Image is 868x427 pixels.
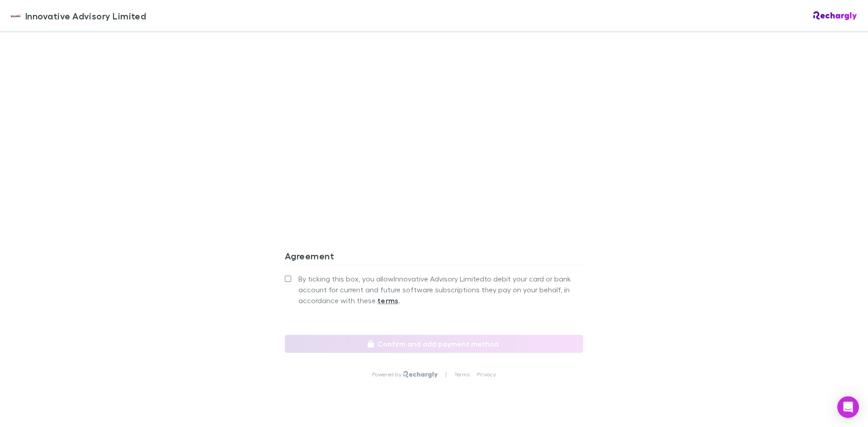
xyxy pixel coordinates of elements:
img: Rechargly Logo [403,371,438,378]
img: Innovative Advisory Limited's Logo [11,10,22,21]
a: Privacy [477,371,496,378]
iframe: Secure address input frame [283,0,585,209]
strong: terms [377,296,399,305]
p: | [445,371,447,378]
p: Powered by [372,371,403,378]
span: By ticking this box, you allow Innovative Advisory Limited to debit your card or bank account for... [298,273,583,306]
img: Rechargly Logo [813,11,857,20]
span: Innovative Advisory Limited [25,9,146,23]
button: Confirm and add payment method [285,335,583,353]
a: Terms [454,371,470,378]
h3: Agreement [285,250,583,265]
div: Open Intercom Messenger [837,396,859,418]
